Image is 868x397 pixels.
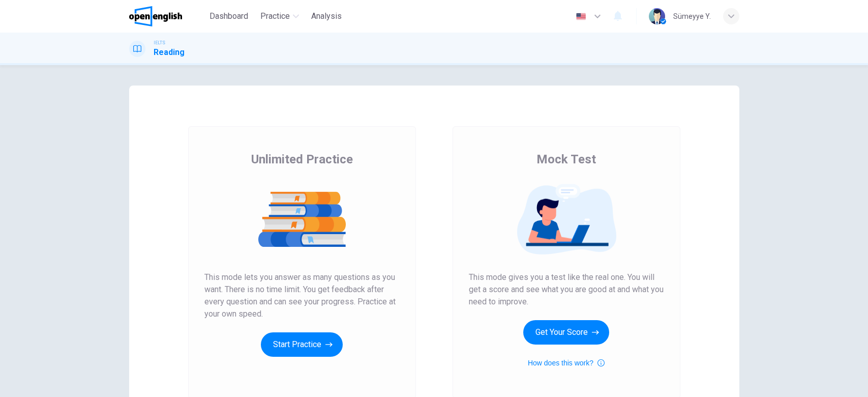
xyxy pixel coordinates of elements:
[260,10,290,22] span: Practice
[261,332,343,357] button: Start Practice
[209,10,248,22] span: Dashboard
[256,7,303,25] button: Practice
[129,6,206,26] a: OpenEnglish logo
[154,46,185,59] h1: Reading
[528,357,605,369] button: How does this work?
[205,7,252,25] button: Dashboard
[307,7,346,25] button: Analysis
[204,271,400,320] span: This mode lets you answer as many questions as you want. There is no time limit. You get feedback...
[251,151,353,167] span: Unlimited Practice
[536,151,596,167] span: Mock Test
[575,13,587,20] img: en
[673,10,711,22] div: Sümeyye Y.
[523,320,609,345] button: Get Your Score
[649,8,665,24] img: Profile picture
[154,39,165,46] span: IELTS
[469,271,664,308] span: This mode gives you a test like the real one. You will get a score and see what you are good at a...
[129,6,183,26] img: OpenEnglish logo
[311,10,342,22] span: Analysis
